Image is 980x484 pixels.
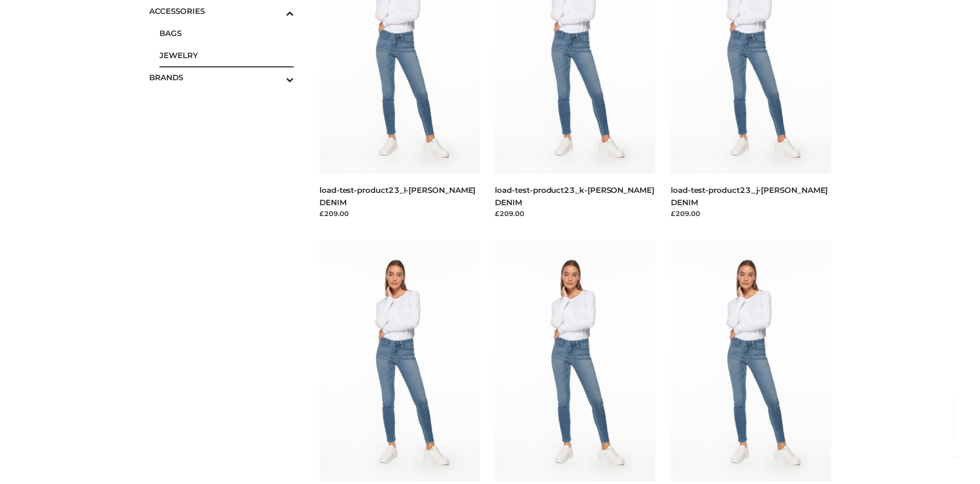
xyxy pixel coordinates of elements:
[149,66,294,88] a: BRANDSToggle Submenu
[149,71,294,83] span: BRANDS
[671,208,831,219] div: £209.00
[258,66,294,88] button: Toggle Submenu
[159,49,294,61] span: JEWELRY
[319,185,475,207] a: load-test-product23_l-[PERSON_NAME] DENIM
[159,22,294,44] a: BAGS
[149,5,294,17] span: ACCESSORIES
[495,185,654,207] a: load-test-product23_k-[PERSON_NAME] DENIM
[941,415,967,440] span: Back to top
[495,208,655,219] div: £209.00
[319,208,480,219] div: £209.00
[671,185,828,207] a: load-test-product23_j-[PERSON_NAME] DENIM
[159,44,294,66] a: JEWELRY
[159,27,294,39] span: BAGS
